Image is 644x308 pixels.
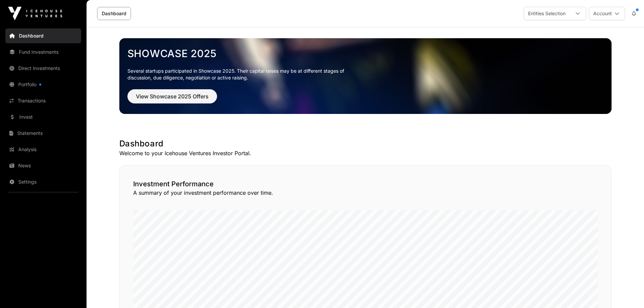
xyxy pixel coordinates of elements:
button: Account [589,7,625,20]
a: News [5,158,81,173]
a: Dashboard [97,7,131,20]
p: A summary of your investment performance over time. [133,189,598,197]
img: Showcase 2025 [119,38,612,114]
a: Transactions [5,93,81,108]
a: Analysis [5,142,81,157]
a: Statements [5,126,81,141]
div: Entities Selection [524,7,570,20]
button: View Showcase 2025 Offers [127,89,217,103]
h1: Dashboard [119,138,612,149]
a: Showcase 2025 [127,47,603,60]
a: Settings [5,174,81,189]
h2: Investment Performance [133,179,598,189]
a: Fund Investments [5,45,81,60]
a: Direct Investments [5,61,81,76]
a: Portfolio [5,77,81,92]
a: View Showcase 2025 Offers [127,96,217,103]
span: View Showcase 2025 Offers [136,92,209,100]
img: Icehouse Ventures Logo [8,7,62,20]
p: Welcome to your Icehouse Ventures Investor Portal. [119,149,612,157]
a: Invest [5,110,81,124]
p: Several startups participated in Showcase 2025. Their capital raises may be at different stages o... [127,68,355,81]
a: Dashboard [5,28,81,43]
